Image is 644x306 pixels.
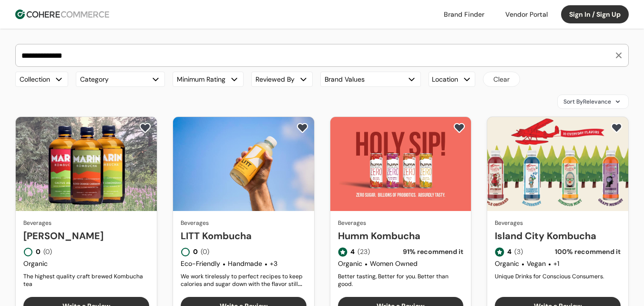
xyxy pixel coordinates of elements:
span: Sort By Relevance [563,97,611,106]
button: Clear [483,72,520,87]
button: Sign In / Sign Up [561,5,629,23]
button: add to favorite [137,121,153,135]
img: Cohere Logo [15,10,109,19]
a: LITT Kombucha [181,229,307,243]
button: add to favorite [609,121,624,135]
button: add to favorite [295,121,310,135]
button: add to favorite [451,121,467,135]
a: Island City Kombucha [495,229,621,243]
a: [PERSON_NAME] [23,229,149,243]
a: Humm Kombucha [338,229,464,243]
